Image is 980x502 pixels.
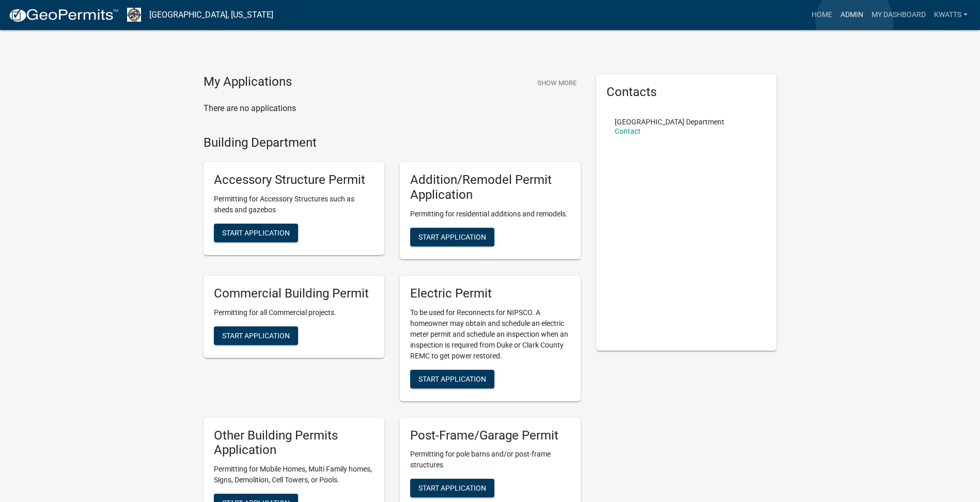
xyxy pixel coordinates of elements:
h5: Accessory Structure Permit [214,172,374,187]
button: Start Application [410,370,494,388]
a: My Dashboard [867,5,930,25]
h5: Post-Frame/Garage Permit [410,428,570,443]
h4: Building Department [204,135,581,150]
p: Permitting for pole barns and/or post-frame structures [410,449,570,470]
p: Permitting for Accessory Structures such as sheds and gazebos [214,194,374,215]
a: Home [807,5,836,25]
span: Start Application [222,331,290,339]
img: Newton County, Indiana [127,8,141,22]
p: [GEOGRAPHIC_DATA] Department [615,118,724,126]
p: Permitting for residential additions and remodels. [410,209,570,219]
button: Start Application [214,224,298,242]
span: Start Application [418,374,486,383]
span: Start Application [418,232,486,241]
button: Start Application [214,326,298,345]
p: To be used for Reconnects for NIPSCO. A homeowner may obtain and schedule an electric meter permi... [410,307,570,362]
h5: Addition/Remodel Permit Application [410,172,570,202]
a: Kwatts [930,5,972,25]
p: Permitting for Mobile Homes, Multi Family homes, Signs, Demolition, Cell Towers, or Pools. [214,464,374,485]
h5: Commercial Building Permit [214,286,374,301]
a: Admin [836,5,867,25]
button: Show More [533,74,581,91]
h5: Electric Permit [410,286,570,301]
p: Permitting for all Commercial projects. [214,307,374,318]
span: Start Application [222,229,290,237]
a: [GEOGRAPHIC_DATA], [US_STATE] [149,6,273,24]
h4: My Applications [204,74,292,90]
p: There are no applications [204,102,581,115]
button: Start Application [410,228,494,246]
h5: Contacts [606,85,767,100]
button: Start Application [410,479,494,497]
a: Contact [615,127,641,135]
span: Start Application [418,484,486,492]
h5: Other Building Permits Application [214,428,374,458]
